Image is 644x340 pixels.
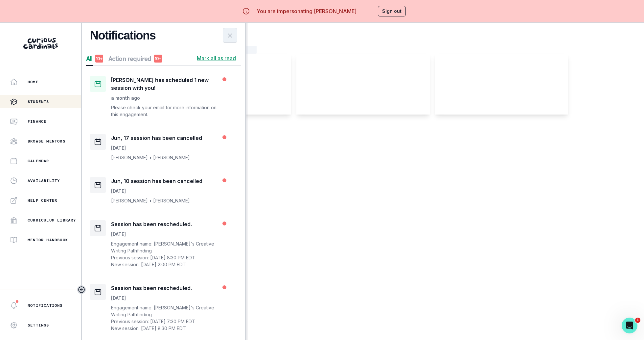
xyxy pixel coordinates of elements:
p: Availability [28,178,60,183]
p: Notifications [28,303,63,308]
p: Help Center [28,198,57,203]
p: [PERSON_NAME] • [PERSON_NAME] [111,197,190,204]
a: [PERSON_NAME] has scheduled 1 new session with you!a month agoPlease check your email for more in... [86,72,222,122]
div: 10+ [95,55,103,63]
h2: Notifications [90,28,155,42]
p: [PERSON_NAME] • [PERSON_NAME] [111,154,190,161]
p: Engagement name: [PERSON_NAME]'s Creative Writing Pathfinding Previous session: [DATE] 7:30 PM ED... [111,304,218,332]
p: Finance [28,119,46,124]
p: Engagement name: [PERSON_NAME]'s Creative Writing Pathfinding Previous session: [DATE] 8:30 PM ED... [111,240,218,268]
a: Session has been rescheduled.[DATE]Engagement name: [PERSON_NAME]'s Creative Writing Pathfinding ... [86,216,222,272]
p: [DATE] [111,231,126,238]
iframe: Intercom live chat [622,318,637,333]
p: You are impersonating [PERSON_NAME] [257,7,356,15]
p: a month ago [111,94,140,101]
div: 10+ [154,55,162,63]
button: Mark all as read [192,52,241,65]
a: Session has been rescheduled.[DATE]Engagement name: [PERSON_NAME]'s Creative Writing Pathfinding ... [86,280,222,336]
p: [DATE] [111,144,126,151]
img: Curious Cardinals Logo [23,38,58,49]
a: Jun, 17 session has been cancelled[DATE][PERSON_NAME] • [PERSON_NAME] [86,130,222,165]
p: Please check your email for more information on this engagement. [111,104,218,118]
p: Students [28,99,49,104]
p: Calendar [28,158,49,164]
p: Jun, 10 session has been cancelled [111,177,202,185]
button: Close Notifications Panel [223,28,237,43]
button: All [86,52,103,65]
h2: Students [163,31,563,40]
p: Mentor Handbook [28,237,68,243]
p: Home [28,79,38,85]
p: Session has been rescheduled. [111,284,192,292]
p: Browse Mentors [28,139,65,144]
p: [DATE] [111,295,126,301]
button: Action required [108,52,162,65]
span: 1 [635,318,640,323]
p: [DATE] [111,188,126,195]
p: Settings [28,323,49,328]
button: Sign out [378,6,406,16]
p: Curriculum Library [28,218,76,223]
p: Session has been rescheduled. [111,220,192,228]
button: Toggle sidebar [77,285,86,294]
p: [PERSON_NAME] has scheduled 1 new session with you! [111,76,218,92]
p: Jun, 17 session has been cancelled [111,134,202,142]
a: Jun, 10 session has been cancelled[DATE][PERSON_NAME] • [PERSON_NAME] [86,173,222,208]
